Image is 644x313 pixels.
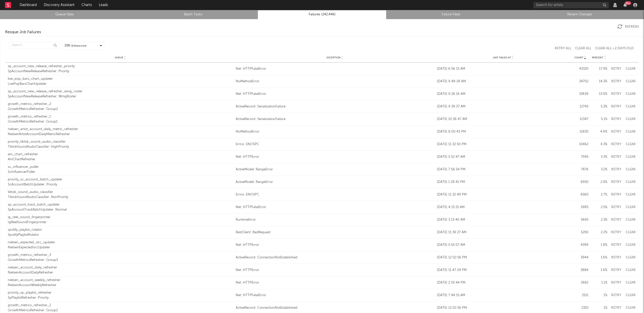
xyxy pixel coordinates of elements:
[8,207,233,212] div: SpAccountTrackBatchUpdater::Normal
[8,102,233,107] div: growth_metrics_refresher_2
[8,258,233,263] div: GrowthMetricsRefresher::Group3
[236,129,434,134] a: NoMethodError
[236,180,434,185] a: ActiveModel::RangeError
[572,255,588,260] div: 3944
[610,118,622,121] button: Retry
[610,281,622,284] button: Retry
[236,305,434,310] div: ActiveRecord::ConnectionNotEstablished
[8,157,233,162] div: AmChartRefresher
[8,107,233,112] div: GrowthMetricsRefresher::Group2
[8,245,233,250] div: NielsenExpectedIsrcUpdater
[437,180,570,185] div: [DATE] 1:28:41 PM
[610,143,622,146] button: Retry
[8,76,233,82] div: live_pop_bars_chart_updater
[592,56,603,59] span: Percent
[625,155,636,159] button: Clear
[625,268,636,272] button: Clear
[8,253,233,258] div: growth_metrics_refresher_3
[572,129,588,134] div: 11830
[8,308,233,313] div: GrowthMetricsRefresher::Group2
[8,144,233,149] div: TiktokSoundAudioClassifier::HighPriority
[610,206,622,209] button: Retry
[610,294,622,297] button: Retry
[572,280,588,285] div: 2682
[236,192,434,197] a: Errno::ENOSPC
[591,205,607,210] div: 2.5 %
[236,280,434,285] a: Net::HTTPError
[610,80,622,83] button: Retry
[8,139,233,144] div: priority_tiktok_sound_audio_classifier
[8,290,233,295] div: priority_sp_playlist_refresher
[625,168,636,171] button: Clear
[625,256,636,259] button: Clear
[5,29,41,35] div: Resque Job Failures
[610,218,622,221] button: Retry
[8,278,233,283] div: nielsen_account_weekly_refresher
[8,89,233,99] a: sp_account_new_release_refresher_wmg_rosterSpAccountNewReleaseRefresher::WmgRoster
[8,265,233,275] a: nielsen_account_daily_refresherNielsenAccountDailyRefresher
[610,105,622,108] button: Retry
[437,280,570,285] div: [DATE] 2:19:44 PM
[8,64,233,69] div: sp_account_new_release_refresher_priority
[610,168,622,171] button: Retry
[437,129,570,134] div: [DATE] 8:00:43 PM
[8,69,233,74] div: SpAccountNewReleaseRefresher::Priority
[236,217,434,222] a: RuntimeError
[389,12,512,18] a: Failure Feed
[625,306,636,309] button: Clear
[8,119,233,124] div: GrowthMetricsRefresher::Group1
[625,105,636,108] button: Clear
[574,56,583,59] span: Count
[8,82,233,87] div: LivePopBarsChartUpdater
[8,190,233,195] div: tiktok_sound_audio_classifier
[8,76,233,86] a: live_pop_bars_chart_updaterLivePopBarsChartUpdater
[625,180,636,184] button: Clear
[8,290,233,300] a: priority_sp_playlist_refresherSpPlaylistRefresher::Priority
[8,190,233,200] a: tiktok_sound_audio_classifierTiktokSoundAudioClassifier::NonPriority
[437,104,570,109] div: [DATE] 9:39:37 AM
[236,142,434,147] a: Errno::ENOSPC
[591,230,607,235] div: 2.2 %
[617,24,639,29] button: Refresh
[533,2,609,8] input: Search for artists
[8,94,233,99] div: SpAccountNewReleaseRefresher::WmgRoster
[236,230,434,235] div: RestClient::BadRequest
[115,56,123,59] span: Queue
[437,167,570,172] div: [DATE] 7:56:54 PM
[625,243,636,247] button: Clear
[8,165,233,170] div: sc_influencer_puller
[572,268,588,273] div: 3884
[625,92,636,96] button: Clear
[8,303,233,308] div: growth_metrics_refresher_2
[8,303,233,313] a: growth_metrics_refresher_2GrowthMetricsRefresher::Group2
[437,192,570,197] div: [DATE] 11:32:49 PM
[8,227,233,237] a: spotify_playlist_rotatorSpotifyPlaylistRotator
[591,154,607,160] div: 3.3 %
[591,293,607,298] div: 1 %
[8,232,233,238] div: SpotifyPlaylistRotator
[8,270,233,275] div: NielsenAccountDailyRefresher
[572,142,588,147] div: 10462
[8,253,233,262] a: growth_metrics_refresher_3GrowthMetricsRefresher::Group3
[625,130,636,133] button: Clear
[591,92,607,97] div: 13.9 %
[610,306,622,309] button: Retry
[8,283,233,288] div: NielsenAccountWeeklyRefresher
[610,256,622,259] button: Retry
[610,268,622,272] button: Retry
[572,192,588,197] div: 6560
[572,117,588,122] div: 12347
[625,294,636,297] button: Clear
[437,268,570,273] div: [DATE] 11:47:24 PM
[572,243,588,248] div: 4399
[236,268,434,273] a: Net::HTTPError
[610,231,622,234] button: Retry
[327,56,341,59] span: Exception
[65,43,87,48] div: DRI
[591,142,607,147] div: 4.3 %
[572,293,588,298] div: 2511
